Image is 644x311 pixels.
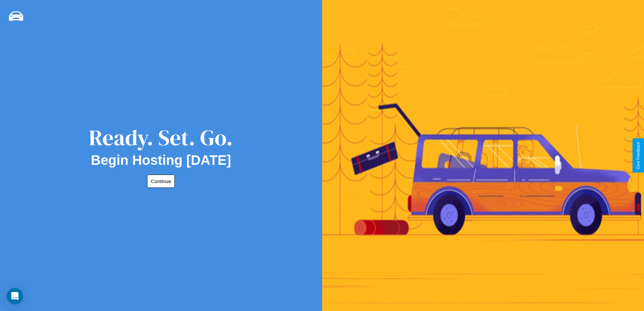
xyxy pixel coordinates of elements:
[147,175,175,188] button: Continue
[636,142,641,169] div: Give Feedback
[89,123,233,153] div: Ready. Set. Go.
[7,288,23,304] div: Open Intercom Messenger
[91,153,231,168] h2: Begin Hosting [DATE]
